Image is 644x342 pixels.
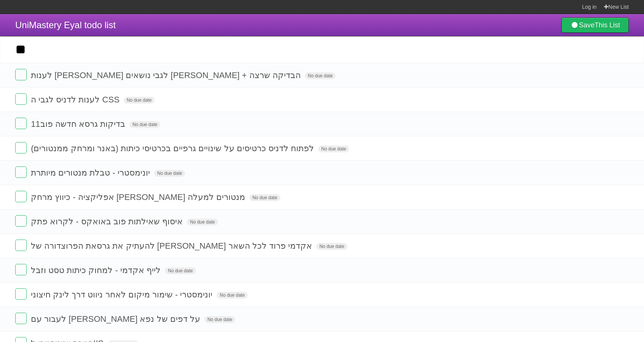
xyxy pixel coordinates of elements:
[31,192,247,202] span: אפליקציה - כיווץ מרחק [PERSON_NAME] מנטורים למעלה
[124,97,155,104] span: No due date
[154,170,185,177] span: No due date
[15,93,27,105] label: Done
[15,166,27,178] label: Done
[31,314,202,324] span: לעבור עם [PERSON_NAME] על דפים של נפא
[31,290,214,299] span: יונימסטרי - שימור מיקום לאחר ניווט דרך לינק חיצוני
[15,288,27,300] label: Done
[31,168,152,177] span: יונימסטרי - טבלת מנטורים מיותרת
[165,267,196,274] span: No due date
[31,119,127,129] span: בדיקות גרסא חדשה פוב11
[15,142,27,153] label: Done
[31,217,185,226] span: איסוף שאילתות פוב באואקס - לקרוא פתק
[316,243,347,250] span: No due date
[15,264,27,275] label: Done
[305,72,336,79] span: No due date
[129,121,160,128] span: No due date
[561,18,629,33] a: SaveThis List
[204,316,235,323] span: No due date
[15,20,116,30] span: UniMastery Eyal todo list
[31,95,121,104] span: לענות לדניס לגבי ה CSS
[15,118,27,129] label: Done
[15,240,27,251] label: Done
[15,191,27,202] label: Done
[217,292,247,299] span: No due date
[595,21,620,29] b: This List
[187,219,218,225] span: No due date
[249,194,280,201] span: No due date
[31,144,316,153] span: לפתוח לדניס כרטיסים על שינויים גרפיים בכרטיסי כיתות (באנר ומרחק ממנטורים)
[318,145,349,152] span: No due date
[15,313,27,324] label: Done
[31,241,314,251] span: להעתיק את גרסאת הפרוצדורה של [PERSON_NAME] אקדמי פרוד לכל השאר
[15,69,27,80] label: Done
[15,215,27,227] label: Done
[31,265,163,275] span: לייף אקדמי - למחוק כיתות טסט וזבל
[31,70,303,80] span: לענות [PERSON_NAME] לגבי נושאים [PERSON_NAME] + הבדיקה שרצה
